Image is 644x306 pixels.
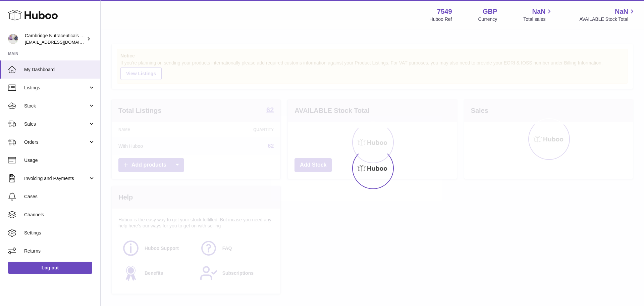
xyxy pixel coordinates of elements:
[8,262,92,274] a: Log out
[24,103,88,109] span: Stock
[579,7,636,23] a: NaN AVAILABLE Stock Total
[8,34,18,44] img: qvc@camnutra.com
[25,39,99,45] span: [EMAIL_ADDRESS][DOMAIN_NAME]
[24,230,95,236] span: Settings
[532,7,545,16] span: NaN
[483,7,497,16] strong: GBP
[25,33,85,45] div: Cambridge Nutraceuticals Ltd
[523,7,553,23] a: NaN Total sales
[24,139,88,145] span: Orders
[579,16,636,23] span: AVAILABLE Stock Total
[24,212,95,218] span: Channels
[24,193,95,200] span: Cases
[615,7,628,16] span: NaN
[24,121,88,127] span: Sales
[437,7,452,16] strong: 7549
[430,16,452,23] div: Huboo Ref
[24,67,95,73] span: My Dashboard
[523,16,553,23] span: Total sales
[24,248,95,254] span: Returns
[24,157,95,164] span: Usage
[478,16,497,23] div: Currency
[24,175,88,182] span: Invoicing and Payments
[24,85,88,91] span: Listings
